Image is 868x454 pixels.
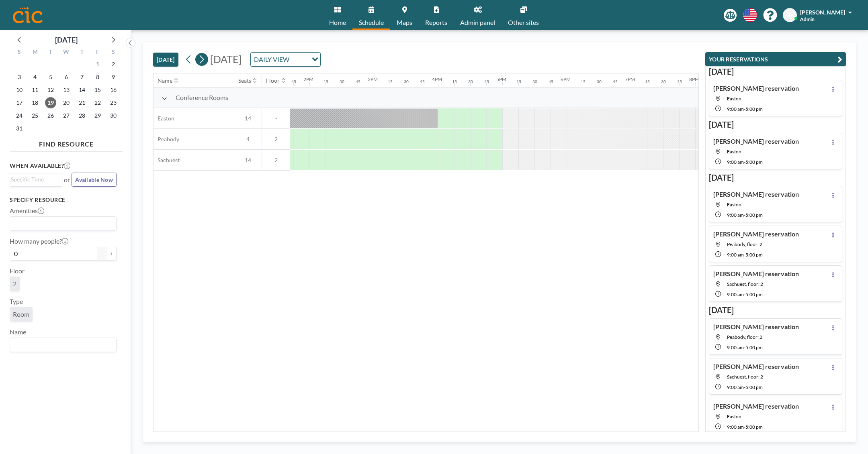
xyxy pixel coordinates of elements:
button: - [97,247,107,261]
span: - [744,384,745,390]
label: Amenities [10,207,44,215]
span: - [744,424,745,430]
span: 5:00 PM [745,159,763,165]
span: 2 [13,280,16,288]
div: 5PM [496,76,506,82]
div: 3PM [368,76,378,82]
span: Sunday, August 17, 2025 [14,97,25,108]
div: 15 [581,79,585,84]
button: + [107,247,117,261]
h4: [PERSON_NAME] reservation [713,362,799,371]
span: - [744,106,745,112]
span: Saturday, August 9, 2025 [108,71,119,83]
input: Search for option [11,340,112,350]
span: Wednesday, August 6, 2025 [61,71,72,83]
span: Saturday, August 23, 2025 [108,97,119,108]
div: 45 [613,79,618,84]
span: 14 [234,157,262,164]
span: Thursday, August 28, 2025 [76,110,88,121]
span: 9:00 AM [727,424,744,430]
span: Monday, August 25, 2025 [29,110,41,121]
label: How many people? [10,237,68,245]
div: 45 [291,79,296,84]
span: Admin panel [460,19,495,26]
div: [DATE] [55,34,78,45]
span: Conference Rooms [176,94,228,102]
div: Seats [238,77,251,84]
span: Thursday, August 14, 2025 [76,84,88,96]
span: 2 [262,136,290,143]
h4: [PERSON_NAME] reservation [713,230,799,238]
label: Type [10,297,23,305]
span: or [64,176,70,184]
h4: [PERSON_NAME] reservation [713,402,799,410]
span: 14 [234,115,262,122]
span: Friday, August 15, 2025 [92,84,103,96]
span: Peabody [154,136,179,143]
span: [DATE] [210,53,242,65]
div: 8PM [689,76,699,82]
div: S [105,47,121,58]
div: 30 [404,79,409,84]
span: GY [786,12,794,19]
span: Wednesday, August 27, 2025 [61,110,72,121]
div: 45 [420,79,425,84]
span: Saturday, August 2, 2025 [108,59,119,70]
h3: [DATE] [709,173,842,183]
div: Search for option [10,173,62,185]
span: 9:00 AM [727,159,744,165]
div: T [74,47,90,58]
h3: [DATE] [709,67,842,77]
div: 45 [484,79,489,84]
span: - [744,159,745,165]
div: 15 [388,79,393,84]
button: Available Now [72,173,117,187]
span: 9:00 AM [727,344,744,350]
div: Search for option [251,53,320,66]
span: Tuesday, August 26, 2025 [45,110,56,121]
div: 2PM [303,76,313,82]
div: 30 [340,79,344,84]
div: 7PM [625,76,635,82]
div: Floor [266,77,280,84]
span: Friday, August 8, 2025 [92,71,103,83]
h4: [PERSON_NAME] reservation [713,137,799,145]
span: Easton [727,413,741,419]
span: Available Now [75,176,113,183]
h3: [DATE] [709,120,842,130]
input: Search for option [292,54,307,65]
span: 5:00 PM [745,106,763,112]
img: organization-logo [13,7,43,23]
span: Sachuest [154,157,180,164]
span: 5:00 PM [745,384,763,390]
span: 9:00 AM [727,291,744,297]
span: 4 [234,136,262,143]
h4: [PERSON_NAME] reservation [713,323,799,331]
span: Friday, August 22, 2025 [92,97,103,108]
span: Easton [727,149,741,155]
div: 6PM [561,76,571,82]
div: Search for option [10,217,116,230]
div: S [12,47,27,58]
span: 9:00 AM [727,106,744,112]
span: - [262,115,290,122]
span: Tuesday, August 19, 2025 [45,97,56,108]
div: 15 [516,79,521,84]
div: M [27,47,43,58]
span: Peabody, floor: 2 [727,334,762,340]
span: 5:00 PM [745,252,763,258]
div: 15 [645,79,650,84]
span: Sunday, August 3, 2025 [14,71,25,83]
input: Search for option [11,218,112,229]
span: Sachuest, floor: 2 [727,374,763,380]
span: Sunday, August 10, 2025 [14,84,25,96]
h3: Specify resource [10,196,117,204]
span: Easton [727,202,741,208]
span: Other sites [508,19,539,26]
span: DAILY VIEW [252,54,291,65]
div: F [90,47,105,58]
span: - [744,291,745,297]
span: Monday, August 11, 2025 [29,84,41,96]
span: Tuesday, August 12, 2025 [45,84,56,96]
div: 30 [532,79,537,84]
